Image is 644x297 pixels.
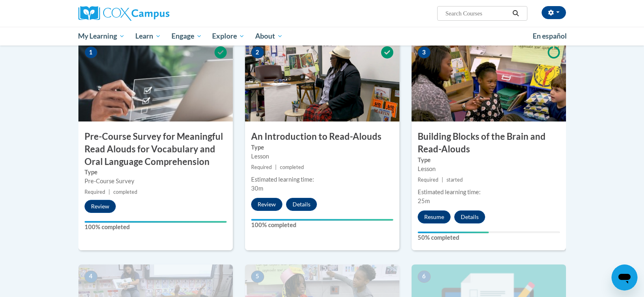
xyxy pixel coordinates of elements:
[78,6,233,21] a: Cox Campus
[251,143,393,152] label: Type
[85,46,98,59] span: 1
[166,27,207,46] a: Engage
[251,185,263,192] span: 30m
[275,164,277,170] span: |
[171,31,202,41] span: Engage
[533,32,567,40] span: En español
[207,27,250,46] a: Explore
[611,264,637,290] iframe: Button to launch messaging window
[418,271,431,283] span: 6
[418,188,560,197] div: Estimated learning time:
[447,177,463,183] span: started
[510,9,522,18] button: Search
[251,152,393,161] div: Lesson
[251,271,264,283] span: 5
[85,200,116,213] button: Review
[251,219,393,221] div: Your progress
[251,221,393,230] label: 100% completed
[280,164,304,170] span: completed
[135,31,161,41] span: Learn
[85,168,227,177] label: Type
[251,164,272,170] span: Required
[85,223,227,232] label: 100% completed
[78,6,169,21] img: Cox Campus
[212,31,245,41] span: Explore
[418,233,560,242] label: 50% completed
[245,130,399,143] h3: An Introduction to Read-Alouds
[445,9,510,18] input: Search Courses
[418,197,430,204] span: 25m
[78,40,233,121] img: Course Image
[412,130,566,156] h3: Building Blocks of the Brain and Read-Alouds
[85,189,105,195] span: Required
[85,221,227,223] div: Your progress
[78,130,233,168] h3: Pre-Course Survey for Meaningful Read Alouds for Vocabulary and Oral Language Comprehension
[527,28,572,45] a: En español
[251,198,282,211] button: Review
[286,198,317,211] button: Details
[108,189,110,195] span: |
[66,27,578,46] div: Main menu
[418,177,438,183] span: Required
[418,46,431,59] span: 3
[251,46,264,59] span: 2
[255,31,283,41] span: About
[85,271,98,283] span: 4
[78,31,125,41] span: My Learning
[245,40,399,121] img: Course Image
[418,210,451,223] button: Resume
[412,40,566,121] img: Course Image
[251,175,393,184] div: Estimated learning time:
[418,165,560,173] div: Lesson
[442,177,443,183] span: |
[73,27,130,46] a: My Learning
[454,210,485,223] button: Details
[130,27,166,46] a: Learn
[113,189,137,195] span: completed
[418,232,489,233] div: Your progress
[85,177,227,186] div: Pre-Course Survey
[250,27,288,46] a: About
[418,156,560,165] label: Type
[542,6,566,19] button: Account Settings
